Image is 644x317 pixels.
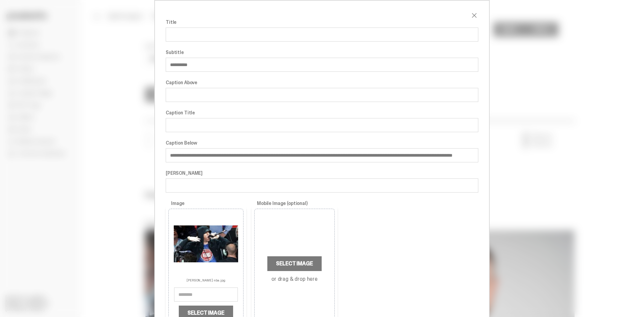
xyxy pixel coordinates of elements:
p: [PERSON_NAME] nba.jpg [186,276,225,282]
label: Subtitle [166,50,478,55]
label: Caption Below [166,140,478,146]
img: eminem%20nba.jpg [174,212,238,276]
span: Image [171,200,184,206]
label: Caption Above [166,80,478,85]
label: Title [166,19,478,25]
label: Caption Title [166,110,478,115]
button: close [470,11,478,19]
label: or drag & drop here [271,276,318,282]
label: [PERSON_NAME] [166,170,478,176]
span: Mobile Image (optional) [257,200,308,206]
label: Select Image [267,256,321,271]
